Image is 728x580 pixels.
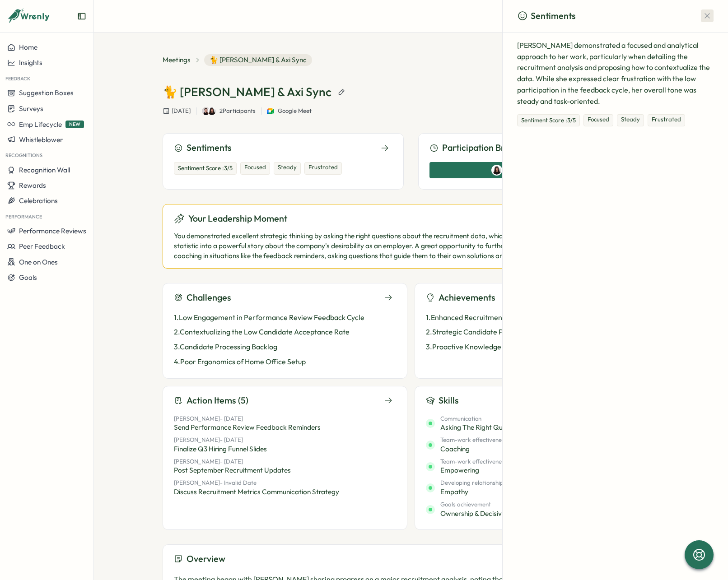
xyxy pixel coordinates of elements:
[19,43,37,51] span: Home
[19,227,86,235] span: Performance Reviews
[163,84,331,100] h1: 🐈 [PERSON_NAME] & Axi Sync
[583,114,613,127] div: Focused
[19,242,65,251] span: Peer Feedback
[174,341,277,353] p: 3 . Candidate Processing Backlog
[174,458,396,466] span: [PERSON_NAME] - [DATE]
[187,394,248,408] h3: Action Items (5)
[174,479,396,487] span: [PERSON_NAME] - Invalid Date
[65,121,84,128] span: NEW
[202,107,210,115] img: Axi Molnar
[208,107,216,115] img: Kelly Rosa
[429,162,564,178] div: Kelly Rosa
[19,88,74,97] span: Suggestion Boxes
[440,479,506,487] span: Developing relationships
[174,326,350,338] p: 2 . Contextualizing the Low Candidate Acceptance Rate
[440,458,507,466] span: Team-work effectiveness
[440,501,519,509] span: Goals achievement
[174,444,396,454] span: Finalize Q3 Hiring Funnel Slides
[440,444,507,454] span: Coaching
[77,12,86,21] button: Expand sidebar
[174,422,396,432] span: Send Performance Review Feedback Reminders
[440,487,506,497] span: Empathy
[492,166,501,175] img: Kelly Rosa
[187,291,231,305] h3: Challenges
[19,104,43,113] span: Surveys
[426,326,648,338] p: 2 . Strategic Candidate Pipeline Management
[442,141,540,155] h3: Participation Breakdown
[174,436,396,444] span: [PERSON_NAME] - [DATE]
[439,291,495,305] h3: Achievements
[174,312,364,323] p: 1 . Low Engagement in Performance Review Feedback Cycle
[188,212,287,226] h3: Your Leadership Moment
[19,181,46,190] span: Rewards
[174,231,648,261] p: You demonstrated excellent strategic thinking by asking the right questions about the recruitment...
[19,273,37,282] span: Goals
[174,162,237,175] div: Sentiment Score : 3 /5
[19,120,62,129] span: Emp Lifecycle
[174,356,306,367] p: 4 . Poor Ergonomics of Home Office Setup
[648,114,685,127] div: Frustrated
[426,312,648,323] p: 1 . Enhanced Recruitment Data Analysis and Reporting
[240,162,270,175] div: Focused
[163,55,191,65] a: Meetings
[426,341,648,353] p: 3 . Proactive Knowledge Sharing and Collaboration
[174,415,396,423] span: [PERSON_NAME] - [DATE]
[19,196,58,205] span: Celebrations
[172,107,191,115] span: [DATE]
[440,465,507,475] span: Empowering
[440,509,519,519] span: Ownership & Decisiveness
[19,166,70,174] span: Recognition Wall
[617,114,644,127] div: Steady
[19,258,58,266] span: One on Ones
[439,394,459,408] h3: Skills
[440,415,524,423] span: Communication
[278,107,312,115] span: Google Meet
[440,422,524,432] span: Asking the Right Questions
[517,40,714,107] p: [PERSON_NAME] demonstrated a focused and analytical approach to her work, particularly when detai...
[174,465,396,475] span: Post September Recruitment Updates
[517,114,580,127] div: Sentiment Score : 3 /5
[19,135,63,144] span: Whistleblower
[210,107,218,115] a: Kelly Rosa
[174,487,396,497] span: Discuss Recruitment Metrics Communication Strategy
[440,436,507,444] span: Team-work effectiveness
[187,552,225,566] h3: Overview
[304,162,342,175] div: Frustrated
[204,54,312,66] span: 🐈 [PERSON_NAME] & Axi Sync
[187,141,232,155] h3: Sentiments
[274,162,301,175] div: Steady
[219,107,256,115] p: 2 Participants
[19,58,42,67] span: Insights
